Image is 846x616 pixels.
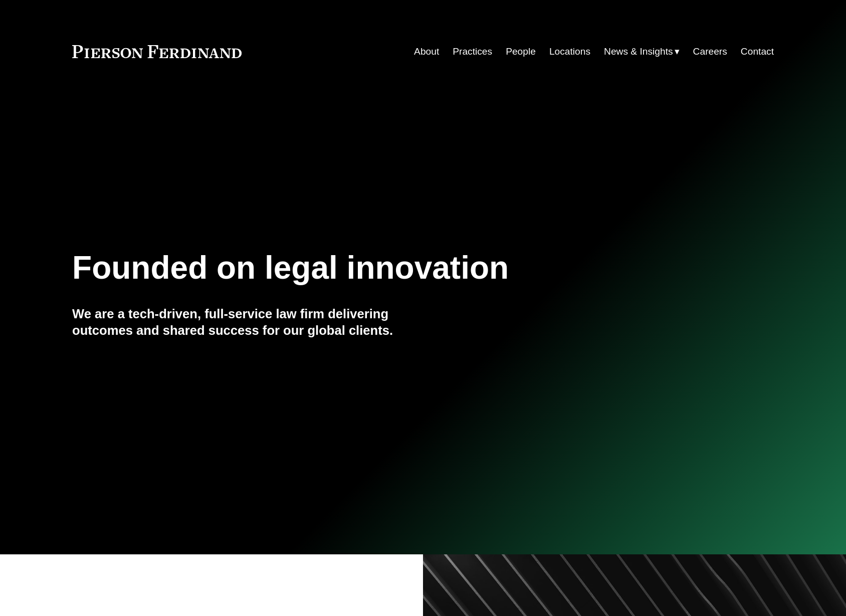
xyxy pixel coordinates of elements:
h1: Founded on legal innovation [72,250,657,286]
a: Contact [741,42,774,61]
a: Locations [549,42,590,61]
a: folder dropdown [604,42,680,61]
a: Careers [693,42,727,61]
h4: We are a tech-driven, full-service law firm delivering outcomes and shared success for our global... [72,306,423,338]
span: News & Insights [604,43,673,61]
a: About [414,42,439,61]
a: People [506,42,536,61]
a: Practices [453,42,492,61]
